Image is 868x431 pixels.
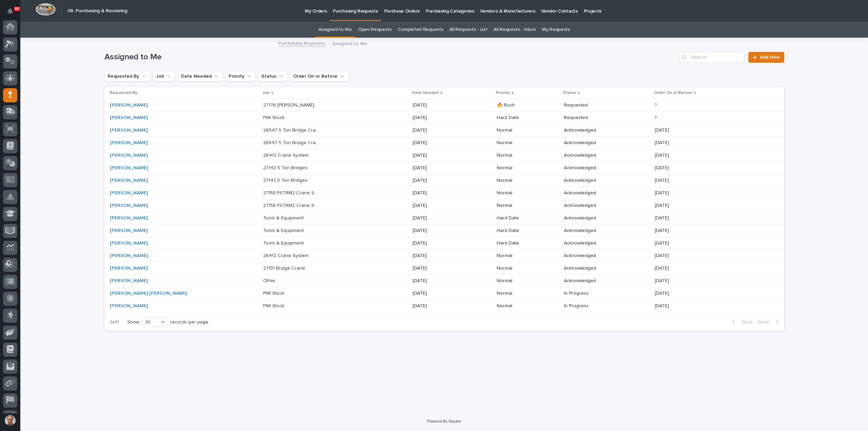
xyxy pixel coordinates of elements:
[497,140,553,146] p: Normal
[67,8,127,14] h2: 05. Purchasing & Receiving
[655,277,670,284] p: [DATE]
[655,201,670,209] p: [DATE]
[497,153,553,158] p: Normal
[318,22,352,38] a: Assigned to Me
[564,278,620,284] p: Acknowledged
[497,291,553,296] p: Normal
[110,115,148,121] a: [PERSON_NAME]
[104,262,784,274] tr: [PERSON_NAME] 27131 Bridge Crane27131 Bridge Crane [DATE]NormalAcknowledged[DATE][DATE]
[358,22,392,38] a: Open Requests
[497,303,553,309] p: Normal
[290,71,349,82] button: Order On or Before
[563,89,576,97] p: Status
[104,199,784,212] tr: [PERSON_NAME] 27158 FSTRM2 Crane System27158 FSTRM2 Crane System [DATE]NormalAcknowledged[DATE][D...
[110,291,187,296] a: [PERSON_NAME] [PERSON_NAME]
[413,153,469,158] p: [DATE]
[263,201,321,209] p: 27158 FSTRM2 Crane System
[655,101,658,108] p: ?
[564,153,620,158] p: Acknowledged
[225,71,256,82] button: Priority
[15,6,19,11] p: 90
[110,228,148,234] a: [PERSON_NAME]
[542,22,570,38] a: My Requests
[263,114,286,121] p: PWI Stock
[738,319,753,325] span: Back
[413,240,469,246] p: [DATE]
[413,215,469,221] p: [DATE]
[8,8,17,19] div: Notifications90
[413,266,469,271] p: [DATE]
[655,176,670,183] p: [DATE]
[655,227,670,234] p: [DATE]
[564,128,620,133] p: Acknowledged
[497,240,553,246] p: Hard Date
[497,278,553,284] p: Normal
[413,190,469,196] p: [DATE]
[413,115,469,121] p: [DATE]
[263,101,316,108] p: 27176 [PERSON_NAME]
[104,287,784,299] tr: [PERSON_NAME] [PERSON_NAME] PWI StockPWI Stock [DATE]NormalIn Progress[DATE][DATE]
[36,3,56,16] img: Workspace Logo
[263,264,307,271] p: 27131 Bridge Crane
[104,149,784,162] tr: [PERSON_NAME] 26412 Crane System26412 Crane System [DATE]NormalAcknowledged[DATE][DATE]
[110,303,148,309] a: [PERSON_NAME]
[110,178,148,183] a: [PERSON_NAME]
[413,102,469,108] p: [DATE]
[413,140,469,146] p: [DATE]
[412,89,439,97] p: Date Needed
[564,303,620,309] p: In Progress
[104,71,150,82] button: Requested By
[497,190,553,196] p: Normal
[104,174,784,187] tr: [PERSON_NAME] 27142 5 Ton Bridges27142 5 Ton Bridges [DATE]NormalAcknowledged[DATE][DATE]
[127,319,139,325] p: Show
[413,178,469,183] p: [DATE]
[564,228,620,234] p: Acknowledged
[497,165,553,171] p: Normal
[263,289,286,296] p: PWI Stock
[263,214,305,221] p: Tools & Equipment
[104,314,124,331] p: 1 of 1
[497,178,553,183] p: Normal
[564,178,620,183] p: Acknowledged
[104,299,784,312] tr: [PERSON_NAME] PWI StockPWI Stock [DATE]NormalIn Progress[DATE][DATE]
[497,115,553,121] p: Hard Date
[110,215,148,221] a: [PERSON_NAME]
[153,71,175,82] button: Job
[110,253,148,259] a: [PERSON_NAME]
[263,239,305,246] p: Tools & Equipment
[263,176,309,183] p: 27142 5 Ton Bridges
[110,203,148,209] a: [PERSON_NAME]
[655,302,670,309] p: [DATE]
[332,39,367,47] p: Assigned to Me
[142,319,159,326] div: 30
[680,52,744,63] div: Search
[413,128,469,133] p: [DATE]
[497,102,553,108] p: 🔥 Rush
[104,274,784,287] tr: [PERSON_NAME] OtherOther [DATE]NormalAcknowledged[DATE][DATE]
[263,189,321,196] p: 27158 FSTRM2 Crane System
[110,89,137,97] p: Requested By
[413,278,469,284] p: [DATE]
[104,124,784,137] tr: [PERSON_NAME] 26547 5 Ton Bridge Crane26547 5 Ton Bridge Crane [DATE]NormalAcknowledged[DATE][DATE]
[170,319,209,325] p: records per page
[110,165,148,171] a: [PERSON_NAME]
[110,153,148,158] a: [PERSON_NAME]
[104,52,677,62] h1: Assigned to Me
[655,139,670,146] p: [DATE]
[263,139,321,146] p: 26547 5 Ton Bridge Crane
[497,253,553,259] p: Normal
[497,203,553,209] p: Normal
[263,302,286,309] p: PWI Stock
[258,71,288,82] button: Status
[748,52,784,63] a: Add New
[655,252,670,259] p: [DATE]
[263,227,305,234] p: Tools & Equipment
[278,39,325,47] a: Purchasing Requests
[655,289,670,296] p: [DATE]
[413,228,469,234] p: [DATE]
[655,239,670,246] p: [DATE]
[3,4,17,18] button: Notifications
[497,266,553,271] p: Normal
[655,151,670,158] p: [DATE]
[493,22,536,38] a: All Requests - Inbox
